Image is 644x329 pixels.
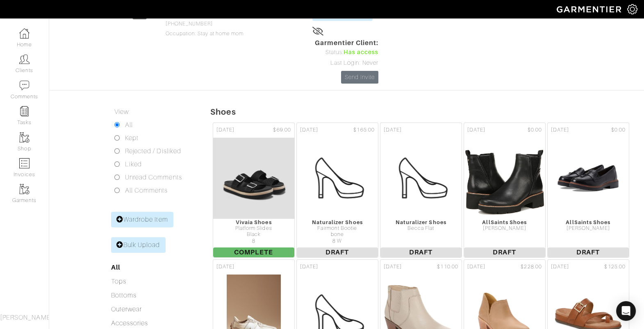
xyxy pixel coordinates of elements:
[557,137,619,219] img: ZkZzPah4HrrsbtHFMEHg5Qto
[19,158,30,168] img: orders-icon-0abe47150d42831381b5fb84f609e132dff9fe21cb692f30cb5eec754e2cba89.png
[297,231,378,238] div: bone
[548,225,629,231] div: [PERSON_NAME]
[616,301,636,321] div: Open Intercom Messenger
[315,38,379,48] span: Garmentier Client:
[111,263,120,271] a: All
[315,48,379,57] div: Status:
[213,231,294,238] div: Black
[380,219,462,225] div: Naturalizer Shoes
[551,263,569,271] span: [DATE]
[19,80,30,91] img: comment-icon-a0a6a9ef722e966f86d9cbdc48e553b5cf19dbc54f86b18d962a5391bc8f6eb6.png
[604,263,625,271] span: $125.00
[315,59,379,68] div: Last Login: Never
[111,278,126,285] a: Tops
[212,122,296,259] a: [DATE] $69.00 Vivaia Shoes Platform Slides Black 8 Complete
[125,159,142,169] label: Liked
[464,137,546,219] img: aJrvBqojdSd3aVT8cNTivCB5
[551,126,569,134] span: [DATE]
[627,4,637,14] img: gear-icon-white-bd11855cb880d31180b6d7d6211b90ccbf57a29d726f0c71d8c61bd08dd39cc2.png
[384,126,402,134] span: [DATE]
[213,238,294,244] div: 8
[111,306,142,313] a: Outerwear
[546,122,630,259] a: [DATE] $0.00 AllSaints Shoes [PERSON_NAME] Draft
[611,126,625,134] span: $0.00
[111,212,173,227] a: Wardrobe Item
[125,133,139,143] label: Kept
[125,172,182,182] label: Unread Comments
[297,219,378,225] div: Naturalizer Shoes
[213,137,295,219] img: HgvUFqXFre59sz95WSjhkhfH
[273,126,291,134] span: $69.00
[379,122,463,259] a: [DATE] Naturalizer Shoes Becca Flat Draft
[19,28,30,39] img: dashboard-icon-dbcd8f5a0b271acd01030246c82b418ddd0df26cd7fceb0bd07c9910d44c42f6.png
[297,225,378,231] div: Fairmont Bootie
[341,71,379,84] a: Send Invite
[344,48,379,57] span: Has access
[437,263,458,271] span: $110.00
[210,107,644,117] h5: Shoes
[114,107,130,117] label: View:
[463,122,546,259] a: [DATE] $0.00 AllSaints Shoes [PERSON_NAME] Draft
[296,122,379,259] a: [DATE] $165.00 Naturalizer Shoes Fairmont Bootie bone 8 W Draft
[297,238,378,244] div: 8 W
[464,219,545,225] div: AllSaints Shoes
[111,320,148,327] a: Accessories
[166,11,257,36] span: [PHONE_NUMBER] Occupation: Stay at home mom
[216,126,234,134] span: [DATE]
[527,126,542,134] span: $0.00
[300,263,318,271] span: [DATE]
[125,186,168,195] label: All Comments
[297,247,378,257] span: Draft
[353,126,374,134] span: $165.00
[467,126,485,134] span: [DATE]
[464,225,545,231] div: [PERSON_NAME]
[19,132,30,143] img: garments-icon-b7da505a4dc4fd61783c78ac3ca0ef83fa9d6f193b1c9dc38574b1d14d53ca28.png
[467,263,485,271] span: [DATE]
[380,247,462,257] span: Draft
[213,247,294,257] span: Complete
[213,219,294,225] div: Vivaia Shoes
[296,137,378,219] img: Womens_Shoes-b2530f3f426dae1a4c121071f26403fcbe784b5f4bead86271b5e8484666d60d.png
[125,120,133,130] label: All
[216,263,234,271] span: [DATE]
[384,263,402,271] span: [DATE]
[111,237,166,253] a: Bulk Upload
[380,225,462,231] div: Becca Flat
[213,225,294,231] div: Platform Slides
[125,146,181,156] label: Rejected / Disliked
[464,247,545,257] span: Draft
[548,247,629,257] span: Draft
[380,137,462,219] img: Womens_Shoes-b2530f3f426dae1a4c121071f26403fcbe784b5f4bead86271b5e8484666d60d.png
[300,126,318,134] span: [DATE]
[111,292,137,299] a: Bottoms
[521,263,542,271] span: $228.00
[553,2,627,16] img: garmentier-logo-header-white-b43fb05a5012e4ada735d5af1a66efaba907eab6374d6393d1fbf88cb4ef424d.png
[19,184,30,194] img: garments-icon-b7da505a4dc4fd61783c78ac3ca0ef83fa9d6f193b1c9dc38574b1d14d53ca28.png
[19,106,30,116] img: reminder-icon-8004d30b9f0a5d33ae49ab947aed9ed385cf756f9e5892f1edd6e32f2345188e.png
[19,54,30,64] img: clients-icon-6bae9207a08558b7cb47a8932f037763ab4055f8c8b6bfacd5dc20c3e0201464.png
[548,219,629,225] div: AllSaints Shoes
